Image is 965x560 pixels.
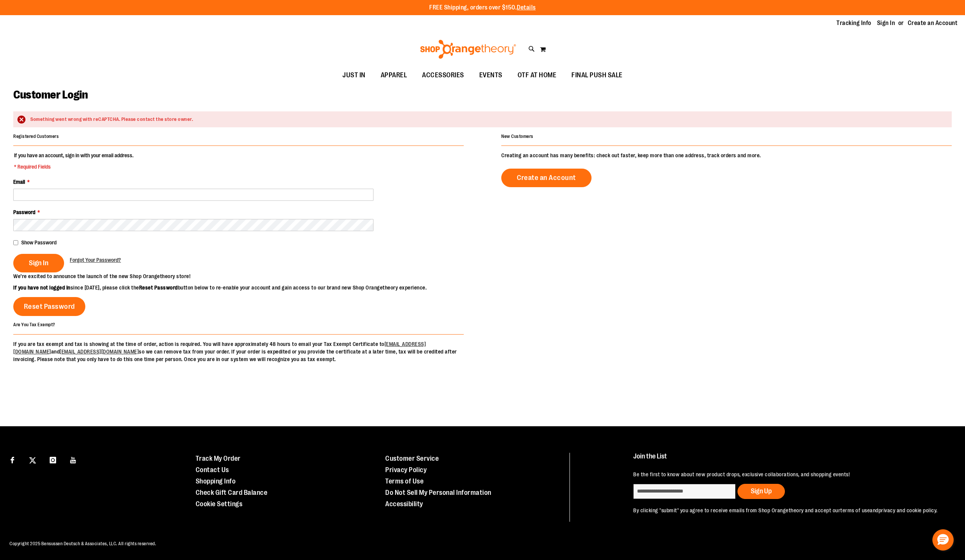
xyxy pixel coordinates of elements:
p: Creating an account has many benefits: check out faster, keep more than one address, track orders... [501,152,952,159]
a: Do Not Sell My Personal Information [385,489,491,496]
a: Shopping Info [196,477,236,485]
button: Sign In [13,254,64,272]
a: Forgot Your Password? [70,256,121,264]
span: * Required Fields [14,163,133,171]
span: JUST IN [342,67,366,84]
a: Customer Service [385,455,439,462]
a: Check Gift Card Balance [196,489,268,496]
strong: Registered Customers [13,134,59,139]
span: Email [13,179,25,185]
span: Copyright 2025 Bensussen Deutsch & Associates, LLC. All rights reserved. [9,541,156,546]
a: Details [517,4,536,11]
a: privacy and cookie policy. [879,507,938,513]
strong: Are You Tax Exempt? [13,322,55,327]
a: [EMAIL_ADDRESS][DOMAIN_NAME] [13,341,426,355]
button: Hello, have a question? Let’s chat. [932,529,954,551]
a: OTF AT HOME [510,67,564,84]
img: Shop Orangetheory [419,40,517,59]
a: Terms of Use [385,477,424,485]
a: Tracking Info [836,19,871,27]
a: EVENTS [472,67,510,84]
h4: Join the List [633,453,943,467]
strong: If you have not logged in [13,285,71,291]
span: EVENTS [479,67,502,84]
a: Visit our Instagram page [46,453,60,466]
span: Forgot Your Password? [70,257,121,263]
span: Create an Account [517,174,576,182]
a: Create an Account [908,19,958,27]
p: We’re excited to announce the launch of the new Shop Orangetheory store! [13,272,483,280]
p: Be the first to know about new product drops, exclusive collaborations, and shopping events! [633,471,943,478]
span: FINAL PUSH SALE [571,67,623,84]
a: Cookie Settings [196,500,243,508]
input: enter email [633,484,736,499]
a: Accessibility [385,500,423,508]
a: terms of use [840,507,870,513]
div: Something went wrong with reCAPTCHA. Please contact the store owner. [30,116,944,123]
a: Track My Order [196,455,241,462]
button: Sign Up [737,484,785,499]
span: Reset Password [24,302,75,311]
p: FREE Shipping, orders over $150. [429,3,536,12]
p: If you are tax exempt and tax is showing at the time of order, action is required. You will have ... [13,340,464,363]
a: Privacy Policy [385,466,427,474]
span: Customer Login [13,88,88,101]
strong: Reset Password [139,285,178,291]
a: Contact Us [196,466,229,474]
a: FINAL PUSH SALE [564,67,630,84]
span: ACCESSORIES [422,67,464,84]
a: Visit our Youtube page [67,453,80,466]
span: Password [13,209,35,215]
a: Visit our Facebook page [6,453,19,466]
span: APPAREL [381,67,407,84]
p: since [DATE], please click the button below to re-enable your account and gain access to our bran... [13,284,483,291]
span: Sign Up [751,487,772,495]
a: APPAREL [373,67,415,84]
a: [EMAIL_ADDRESS][DOMAIN_NAME] [60,349,139,355]
span: OTF AT HOME [518,67,557,84]
a: Sign In [877,19,895,27]
strong: New Customers [501,134,533,139]
a: Visit our X page [26,453,39,466]
legend: If you have an account, sign in with your email address. [13,152,134,171]
a: ACCESSORIES [414,67,472,84]
a: Reset Password [13,297,85,316]
span: Show Password [21,239,56,246]
span: Sign In [29,259,49,267]
a: JUST IN [335,67,373,84]
a: Create an Account [501,169,592,187]
p: By clicking "submit" you agree to receive emails from Shop Orangetheory and accept our and [633,507,943,514]
img: Twitter [29,457,36,464]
